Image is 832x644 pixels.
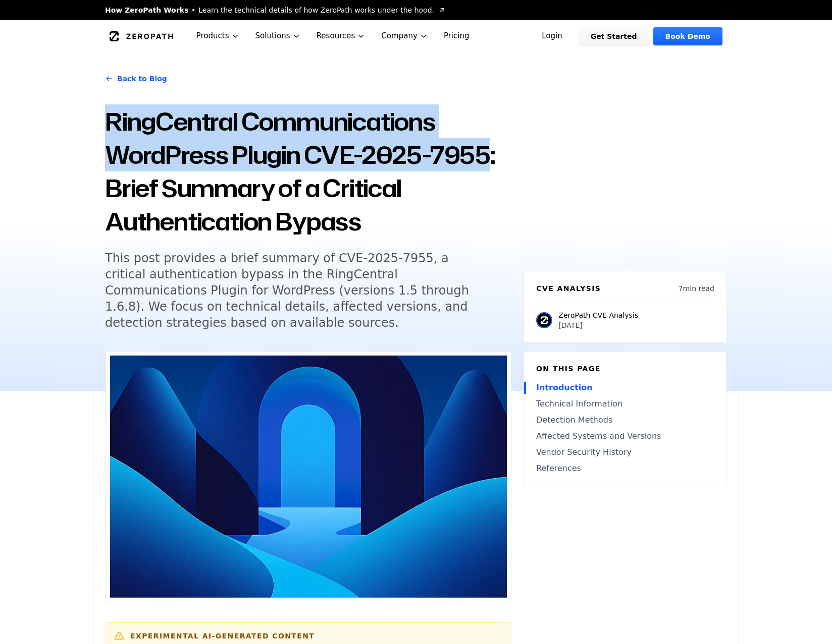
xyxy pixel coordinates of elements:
[105,105,511,238] h1: RingCentral Communications WordPress Plugin CVE-2025-7955: Brief Summary of a Critical Authentica...
[679,283,714,294] p: 7 min read
[558,320,638,330] p: [DATE]
[536,398,714,410] a: Technical Information
[436,20,478,52] a: Pricing
[653,27,722,45] a: Book Demo
[110,356,507,598] img: RingCentral Communications WordPress Plugin CVE-2025-7955: Brief Summary of a Critical Authentica...
[105,250,493,331] h5: This post provides a brief summary of CVE-2025-7955, a critical authentication bypass in the Ring...
[308,20,374,52] button: Resources
[105,5,188,15] span: How ZeroPath Works
[93,20,739,52] nav: Global
[198,5,434,15] span: Learn the technical details of how ZeroPath works under the hood.
[536,283,601,294] h6: CVE Analysis
[247,20,308,52] button: Solutions
[579,27,649,45] a: Get Started
[373,20,436,52] button: Company
[536,462,714,475] a: References
[530,27,575,45] a: Login
[536,430,714,442] a: Affected Systems and Versions
[536,364,714,374] h6: On this page
[536,446,714,458] a: Vendor Security History
[130,631,503,641] h6: Experimental AI-Generated Content
[536,382,714,394] a: Introduction
[558,310,638,320] p: ZeroPath CVE Analysis
[536,414,714,426] a: Detection Methods
[105,65,167,93] a: Back to Blog
[105,5,446,15] a: How ZeroPath WorksLearn the technical details of how ZeroPath works under the hood.
[536,312,552,328] img: ZeroPath CVE Analysis
[188,20,247,52] button: Products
